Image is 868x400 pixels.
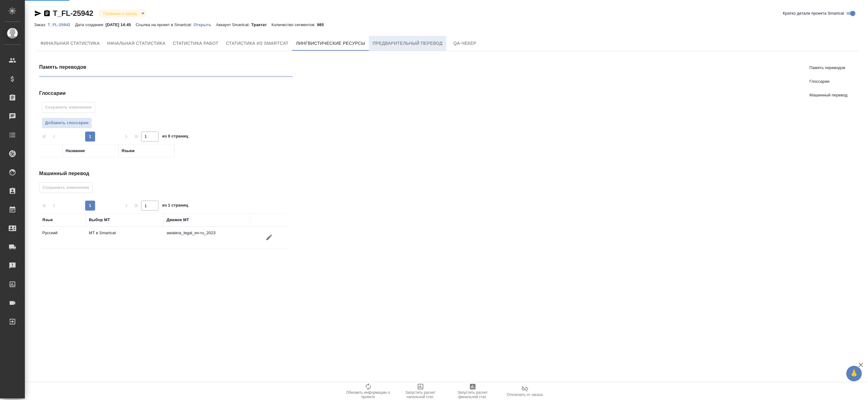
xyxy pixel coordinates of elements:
[98,9,146,18] div: Привязан к заказу
[272,22,317,27] p: Количество сегментов:
[39,63,293,71] h4: Память переводов
[810,65,847,71] span: Память переводов
[101,11,139,16] button: Привязан к заказу
[106,22,136,27] p: [DATE] 14:45
[66,148,85,154] div: Название
[226,40,288,47] span: Статистика из Smartcat
[39,90,293,97] h4: Глоссарии
[810,78,847,85] span: Глоссарии
[122,148,135,154] div: Языки
[805,61,852,75] a: Память переводов
[39,227,86,249] td: Русский
[450,40,480,47] span: QA-чекер
[42,217,53,223] div: Язык
[53,9,93,17] a: T_FL-25942
[846,366,862,381] button: 🙏
[107,40,166,47] span: Начальная статистика
[262,230,277,245] button: Изменить настройки
[162,133,188,142] span: из 0 страниц
[251,22,272,27] p: Трактат
[39,170,293,177] h4: Машинный перевод
[167,230,247,236] p: awatera_legal_en-ru_2023
[43,10,51,17] button: Скопировать ссылку
[173,40,218,47] span: Статистика работ
[40,40,100,47] span: Финальная статистика
[194,22,216,27] a: Открыть
[45,119,89,127] span: Добавить глоссарии
[849,367,859,380] span: 🙏
[317,22,328,27] p: 985
[810,92,847,98] span: Машинный перевод
[216,22,251,27] p: Аккаунт Smartcat:
[34,22,48,27] p: Заказ:
[373,40,443,47] span: Предварительный перевод
[805,75,852,88] a: Глоссарии
[86,227,163,249] td: МТ в Smartcat
[135,22,193,27] p: Ссылка на проект в Smartcat:
[783,10,844,16] span: Кратко детали проекта Smartcat
[42,118,92,128] button: Добавить глоссарии
[296,40,365,47] span: Лингвистические ресурсы
[167,217,189,223] div: Движок МТ
[48,22,75,27] a: T_FL-25942
[89,217,110,223] div: Выбор МТ
[34,10,42,17] button: Скопировать ссылку для ЯМессенджера
[162,202,188,211] span: из 1 страниц
[75,22,105,27] p: Дата создания:
[805,88,852,102] a: Машинный перевод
